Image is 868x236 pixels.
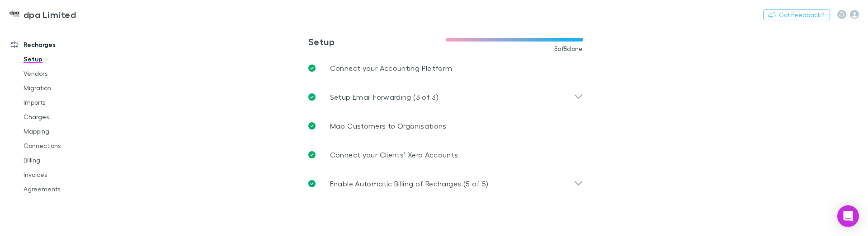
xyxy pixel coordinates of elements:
p: Connect your Clients’ Xero Accounts [330,149,458,160]
span: 5 of 5 done [554,45,583,52]
a: Migration [14,81,122,95]
p: Map Customers to Organisations [330,120,447,131]
a: Agreements [14,182,122,196]
h3: Setup [308,36,446,47]
div: Setup Email Forwarding (3 of 3) [301,83,590,111]
img: dpa Limited's Logo [9,9,20,20]
a: Connections [14,139,122,153]
p: Enable Automatic Billing of Recharges (5 of 5) [330,178,489,189]
a: Map Customers to Organisations [301,111,590,140]
a: Charges [14,110,122,124]
a: Invoices [14,167,122,182]
a: Mapping [14,124,122,139]
a: dpa Limited [4,4,81,25]
a: Connect your Clients’ Xero Accounts [301,140,590,169]
a: Recharges [2,37,122,52]
a: Imports [14,95,122,110]
h3: dpa Limited [24,9,76,20]
p: Setup Email Forwarding (3 of 3) [330,92,439,102]
p: Connect your Accounting Platform [330,63,453,74]
a: Billing [14,153,122,167]
div: Open Intercom Messenger [837,205,859,227]
div: Enable Automatic Billing of Recharges (5 of 5) [301,169,590,198]
a: Connect your Accounting Platform [301,54,590,83]
a: Setup [14,52,122,66]
button: Got Feedback? [763,9,830,20]
a: Vendors [14,66,122,81]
